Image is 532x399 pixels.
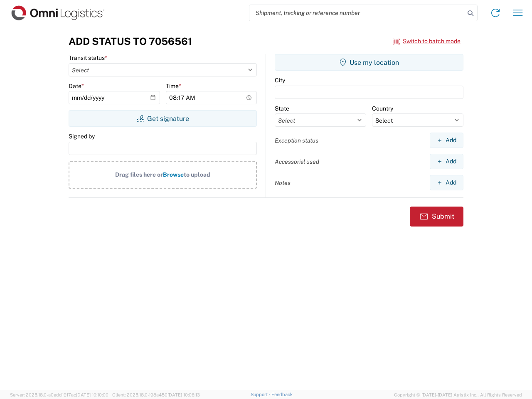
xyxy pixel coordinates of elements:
[275,137,318,144] label: Exception status
[76,392,108,397] span: [DATE] 10:10:00
[430,154,463,169] button: Add
[69,35,192,47] h3: Add Status to 7056561
[112,392,200,397] span: Client: 2025.18.0-198a450
[10,392,108,397] span: Server: 2025.18.0-a0edd1917ac
[275,105,289,112] label: State
[275,158,319,165] label: Accessorial used
[69,82,84,90] label: Date
[166,82,181,90] label: Time
[430,175,463,190] button: Add
[372,105,393,112] label: Country
[115,171,163,178] span: Drag files here or
[69,133,95,140] label: Signed by
[410,207,463,227] button: Submit
[69,54,107,62] label: Transit status
[163,171,184,178] span: Browse
[184,171,210,178] span: to upload
[275,179,291,187] label: Notes
[430,133,463,148] button: Add
[394,391,522,399] span: Copyright © [DATE]-[DATE] Agistix Inc., All Rights Reserved
[167,392,200,397] span: [DATE] 10:06:13
[249,5,465,21] input: Shipment, tracking or reference number
[275,76,285,84] label: City
[271,392,293,397] a: Feedback
[393,34,461,48] button: Switch to batch mode
[69,110,257,127] button: Get signature
[275,54,463,71] button: Use my location
[251,392,271,397] a: Support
